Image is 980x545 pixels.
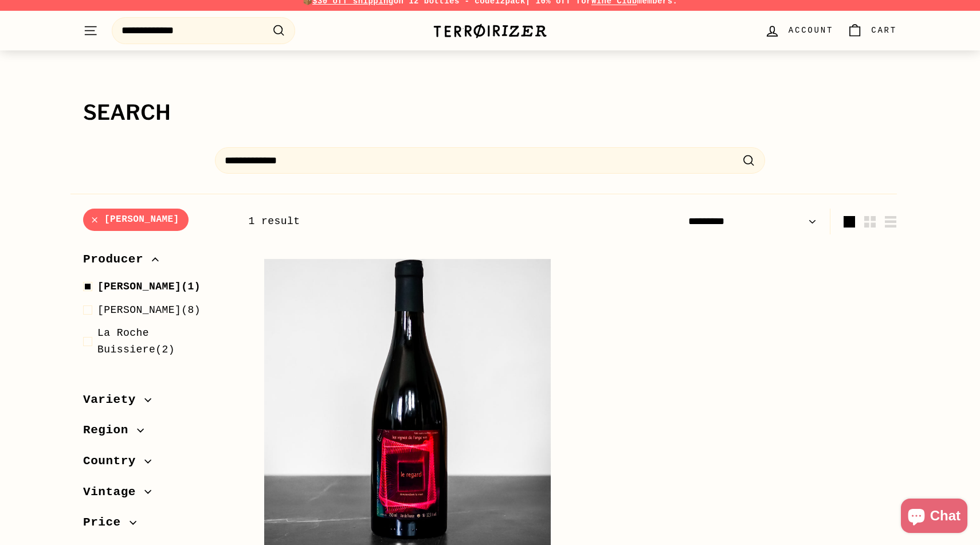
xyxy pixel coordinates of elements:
[758,14,840,48] a: Account
[97,325,230,358] span: (2)
[789,24,833,37] span: Account
[83,250,152,269] span: Producer
[97,281,181,292] span: [PERSON_NAME]
[83,387,230,418] button: Variety
[83,449,230,480] button: Country
[83,510,230,541] button: Price
[83,101,897,124] h1: Search
[97,304,181,316] span: [PERSON_NAME]
[83,480,230,511] button: Vintage
[97,302,201,319] span: (8)
[97,327,155,355] span: La Roche Buissiere
[83,483,144,502] span: Vintage
[83,452,144,471] span: Country
[83,513,130,532] span: Price
[248,213,573,230] div: 1 result
[83,390,144,410] span: Variety
[83,247,230,278] button: Producer
[83,209,189,231] a: [PERSON_NAME]
[97,279,201,295] span: (1)
[840,14,904,48] a: Cart
[897,499,971,536] inbox-online-store-chat: Shopify online store chat
[83,418,230,449] button: Region
[83,421,137,440] span: Region
[871,24,897,37] span: Cart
